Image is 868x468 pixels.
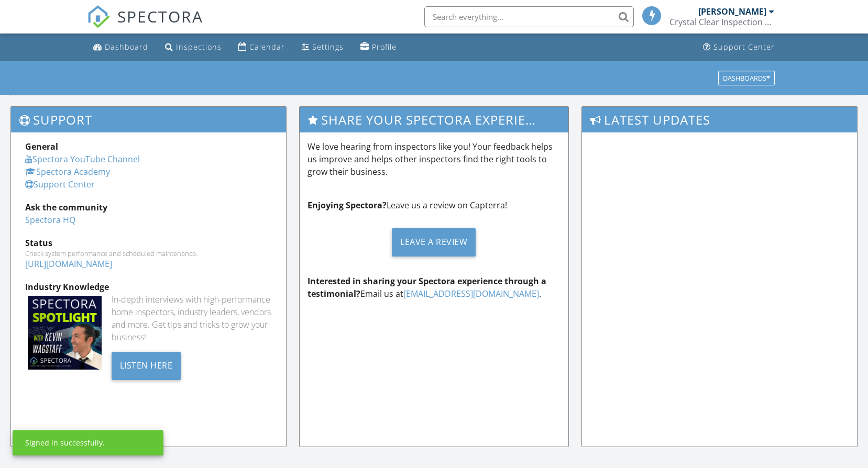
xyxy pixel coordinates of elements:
[25,201,272,214] div: Ask the community
[307,140,561,178] p: We love hearing from inspectors like you! Your feedback helps us improve and helps other inspecto...
[25,237,272,249] div: Status
[234,38,289,57] a: Calendar
[718,71,775,85] button: Dashboards
[112,359,181,371] a: Listen Here
[669,17,774,27] div: Crystal Clear Inspection Services
[307,220,561,264] a: Leave a Review
[112,293,272,343] div: In-depth interviews with high-performance home inspectors, industry leaders, vendors and more. Ge...
[112,352,181,380] div: Listen Here
[25,281,272,293] div: Industry Knowledge
[307,199,561,211] p: Leave us a review on Capterra!
[25,438,105,448] div: Signed in successfully.
[698,6,766,17] div: [PERSON_NAME]
[176,42,222,52] div: Inspections
[424,6,634,27] input: Search everything...
[117,5,203,27] span: SPECTORA
[307,275,561,300] p: Email us at .
[87,14,203,36] a: SPECTORA
[713,42,775,52] div: Support Center
[25,249,272,258] div: Check system performance and scheduled maintenance.
[161,38,226,57] a: Inspections
[312,42,344,52] div: Settings
[300,107,568,132] h3: Share Your Spectora Experience
[249,42,285,52] div: Calendar
[392,228,476,257] div: Leave a Review
[87,5,110,28] img: The Best Home Inspection Software - Spectora
[372,42,397,52] div: Profile
[25,258,112,270] a: [URL][DOMAIN_NAME]
[307,275,546,299] strong: Interested in sharing your Spectora experience through a testimonial?
[25,141,58,152] strong: General
[403,288,539,299] a: [EMAIL_ADDRESS][DOMAIN_NAME]
[25,153,140,165] a: Spectora YouTube Channel
[25,166,110,177] a: Spectora Academy
[25,214,75,226] a: Spectora HQ
[582,107,857,132] h3: Latest Updates
[89,38,152,57] a: Dashboard
[356,38,401,57] a: Profile
[298,38,348,57] a: Settings
[723,74,770,82] div: Dashboards
[28,296,102,370] img: Spectoraspolightmain
[307,199,387,211] strong: Enjoying Spectora?
[699,38,779,57] a: Support Center
[25,179,95,190] a: Support Center
[11,107,286,132] h3: Support
[105,42,148,52] div: Dashboard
